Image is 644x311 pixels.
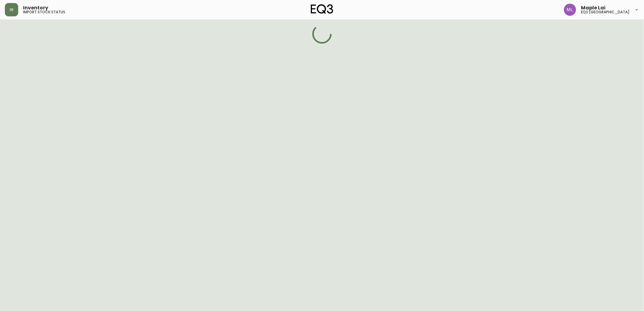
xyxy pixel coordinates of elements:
span: Inventory [23,5,48,10]
h5: eq3 [GEOGRAPHIC_DATA] [581,10,629,14]
span: Maple Lai [581,5,605,10]
h5: import stock status [23,10,65,14]
img: 61e28cffcf8cc9f4e300d877dd684943 [564,4,576,16]
img: logo [311,4,333,14]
